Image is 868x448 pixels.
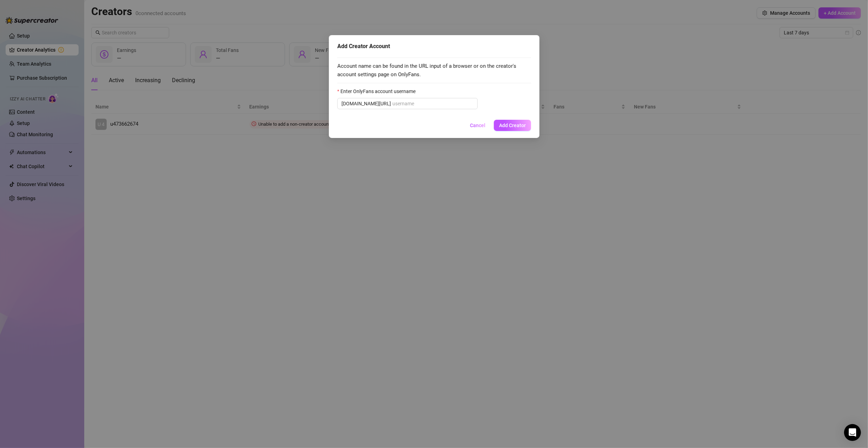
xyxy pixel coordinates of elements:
span: Cancel [470,123,485,128]
span: Add Creator [499,123,526,128]
div: Add Creator Account [337,42,531,51]
span: Account name can be found in the URL input of a browser or on the creator's account settings page... [337,62,531,79]
button: Cancel [464,120,491,131]
input: Enter OnlyFans account username [392,100,473,107]
span: [DOMAIN_NAME][URL] [342,100,391,107]
label: Enter OnlyFans account username [337,87,420,95]
button: Add Creator [494,120,531,131]
div: Open Intercom Messenger [844,424,861,441]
